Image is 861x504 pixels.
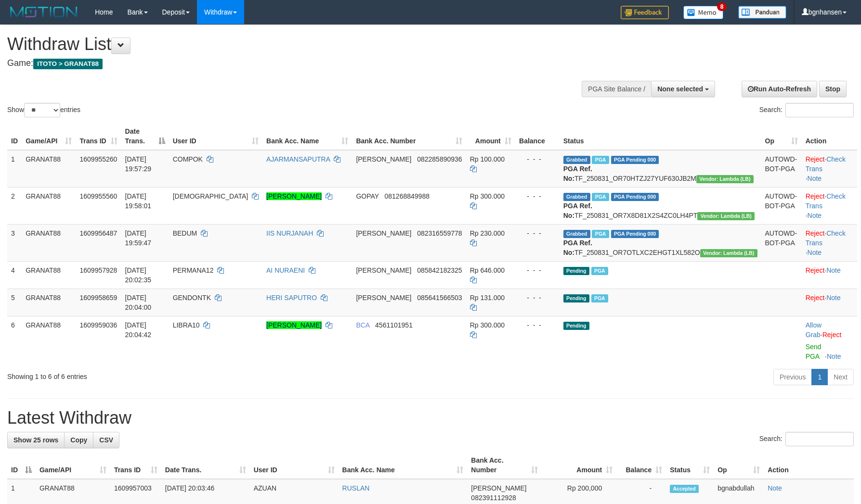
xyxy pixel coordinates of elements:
[519,228,556,238] div: - - -
[683,6,724,19] img: Button%20Memo.svg
[356,321,369,329] span: BCA
[611,156,659,164] span: PGA Pending
[375,321,413,329] span: Copy 4561101951 to clipboard
[806,321,822,339] a: Allow Grab
[806,229,825,237] a: Reject
[79,155,117,163] span: 1609955260
[22,187,76,224] td: GRANAT88
[802,123,857,150] th: Action
[591,294,608,302] span: Marked by bgnabdullah
[125,266,152,284] span: [DATE] 20:02:35
[7,187,22,224] td: 2
[266,294,317,302] a: HERI SAPUTRO
[7,368,352,381] div: Showing 1 to 6 of 6 entries
[806,321,822,339] span: ·
[7,289,22,316] td: 5
[417,294,462,302] span: Copy 085641566503 to clipboard
[125,229,152,247] span: [DATE] 19:59:47
[563,294,589,302] span: Pending
[79,266,117,274] span: 1609957928
[125,321,152,339] span: [DATE] 20:04:42
[759,103,854,117] label: Search:
[802,224,857,261] td: · ·
[266,321,322,329] a: [PERSON_NAME]
[7,59,564,68] h4: Game:
[173,192,248,200] span: [DEMOGRAPHIC_DATA]
[563,165,592,182] b: PGA Ref. No:
[7,224,22,261] td: 3
[22,123,76,150] th: Game/API: activate to sort column ascending
[79,192,117,200] span: 1609955560
[22,224,76,261] td: GRANAT88
[591,267,608,275] span: Marked by bgnabdullah
[36,452,110,479] th: Game/API: activate to sort column ascending
[467,452,542,479] th: Bank Acc. Number: activate to sort column ascending
[582,81,651,97] div: PGA Site Balance /
[697,212,755,220] span: Vendor URL: https://dashboard.q2checkout.com/secure
[738,6,786,19] img: panduan.png
[592,156,609,164] span: Marked by bgnrattana
[827,353,841,360] a: Note
[356,266,411,274] span: [PERSON_NAME]
[761,187,802,224] td: AUTOWD-BOT-PGA
[22,289,76,316] td: GRANAT88
[250,452,339,479] th: User ID: activate to sort column ascending
[714,452,764,479] th: Op: activate to sort column ascending
[764,452,854,479] th: Action
[7,408,854,428] h1: Latest Withdraw
[470,192,505,200] span: Rp 300.000
[173,229,197,237] span: BEDUM
[827,369,854,385] a: Next
[266,155,330,163] a: AJARMANSAPUTRA
[169,123,262,150] th: User ID: activate to sort column ascending
[22,316,76,365] td: GRANAT88
[785,432,854,446] input: Search:
[266,229,313,237] a: IIS NURJANAH
[759,432,854,446] label: Search:
[802,316,857,365] td: ·
[70,436,87,444] span: Copy
[356,294,411,302] span: [PERSON_NAME]
[24,103,60,117] select: Showentries
[352,123,466,150] th: Bank Acc. Number: activate to sort column ascending
[7,452,36,479] th: ID: activate to sort column descending
[7,123,22,150] th: ID
[563,322,589,330] span: Pending
[22,261,76,289] td: GRANAT88
[768,484,782,492] a: Note
[808,249,822,256] a: Note
[519,320,556,330] div: - - -
[592,230,609,238] span: Marked by bgnrattana
[173,321,200,329] span: LIBRA10
[417,155,462,163] span: Copy 082285890936 to clipboard
[621,6,669,19] img: Feedback.jpg
[339,452,468,479] th: Bank Acc. Name: activate to sort column ascending
[773,369,812,385] a: Previous
[806,155,846,173] a: Check Trans
[93,432,119,448] a: CSV
[7,261,22,289] td: 4
[519,293,556,302] div: - - -
[470,294,505,302] span: Rp 131.000
[266,266,305,274] a: AI NURAENI
[802,289,857,316] td: ·
[616,452,666,479] th: Balance: activate to sort column ascending
[785,103,854,117] input: Search:
[125,294,152,311] span: [DATE] 20:04:00
[471,484,526,492] span: [PERSON_NAME]
[356,192,378,200] span: GOPAY
[611,193,659,201] span: PGA Pending
[515,123,560,150] th: Balance
[560,123,761,150] th: Status
[806,155,825,163] a: Reject
[560,150,761,188] td: TF_250831_OR70HTZJ27YUF630JB2M
[761,123,802,150] th: Op: activate to sort column ascending
[7,35,564,54] h1: Withdraw List
[802,150,857,188] td: · ·
[806,229,846,247] a: Check Trans
[802,187,857,224] td: · ·
[33,59,103,69] span: ITOTO > GRANAT88
[125,192,152,210] span: [DATE] 19:58:01
[385,192,430,200] span: Copy 081268849988 to clipboard
[266,192,322,200] a: [PERSON_NAME]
